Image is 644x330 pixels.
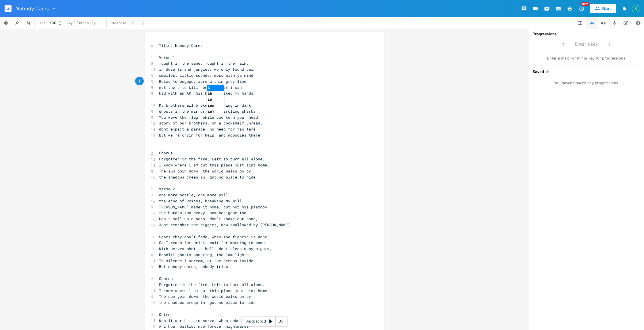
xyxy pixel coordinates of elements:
[159,103,253,108] span: My brothers all broken, drowning in dark,
[532,80,641,86] div: You haven't saved any progressions.
[581,2,589,6] div: New
[207,103,224,109] li: A#m
[159,288,269,293] span: I know where i am but this place just aint home.
[159,210,246,215] span: the burden too heavy, now hes gone too
[159,324,249,329] span: A 2 hour battle, now forever nightmares
[159,174,256,180] span: the shadows creep in, got no place to hide
[159,264,230,269] span: But nobody cares, nobody tries.
[276,316,286,327] div: 3x
[159,216,258,221] span: Don’t call us a hero, don’t shake our hand,
[159,115,260,120] span: You wave the flag, while you turn your head,
[159,55,175,60] span: Verse 1
[241,316,288,327] div: Autoscroll
[159,282,265,287] span: Forgotten in the fire, Left to burn all alone.
[159,79,246,84] span: Rules to engage, aare a thin grey line
[159,222,292,227] span: Just remember the diggers, now swallowed by [PERSON_NAME].
[159,67,256,72] span: in deserts and jungles, we only found pain
[532,69,637,74] span: Saved
[159,240,267,245] span: So I reach for drink, wait for morning to come.
[159,120,262,126] span: story of our brothers, on a bookshelf unread.
[159,312,170,317] span: Outro
[159,168,253,174] span: The sun goin down, the world walks on by,
[159,300,256,305] span: the shadows creep in, got no place to hide
[110,21,126,25] div: Transpose
[532,32,641,36] div: Progressions
[39,22,45,25] div: BPM
[602,6,612,11] div: Share
[590,4,616,13] button: Share
[77,20,96,26] span: Enter a key
[159,204,267,210] span: [PERSON_NAME] made it home, but not his platoon
[159,109,256,114] span: ghosts in the mirror, like circling sharks
[159,192,230,197] span: one more bottle, one more pill,
[575,41,598,48] span: Enter a key
[159,156,265,162] span: Forgotten in the fire, Left to burn all alone.
[159,318,258,323] span: Was it worth it to serve, when nobody cares
[67,21,72,25] div: Key
[207,85,224,91] li: A
[159,73,253,78] span: smallest little sounds, mess with ya mind
[159,258,256,263] span: In silence I scream, at the demons inside,
[159,276,173,281] span: Chorus
[159,85,242,90] span: not there to kill, but do what i can
[159,198,244,204] span: the echo of voices, breaking my will.
[159,133,260,138] span: but we're cryin for help, and nobodies there
[576,3,587,14] button: New
[159,126,256,132] span: dont expect a parade, no need for fan fare
[632,5,639,12] img: Stevie Jay
[159,294,253,299] span: The sun goin down, the world walks on by,
[159,162,269,168] span: I know where i am but this place just aint home.
[159,150,173,156] span: Chorus
[159,61,249,66] span: fought in the sand, fought in the rain,
[16,6,49,11] span: Nobody Cares
[159,43,203,48] span: Title: Nobody Cares
[207,91,224,97] li: Ab
[207,97,224,103] li: A#
[159,246,272,251] span: With nerves shot to hell, dont sleep many nights,
[159,91,253,96] span: kid with an AK, his blood soaked my hands
[159,252,251,257] span: Moonlit ghosts haunting, the 1am lights.
[159,186,175,191] span: Verse 2
[207,109,224,115] li: A#7
[159,234,269,239] span: Scars they don’t fade, when the fightin is done,
[532,56,641,61] div: Enter a major or minor key for progressions.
